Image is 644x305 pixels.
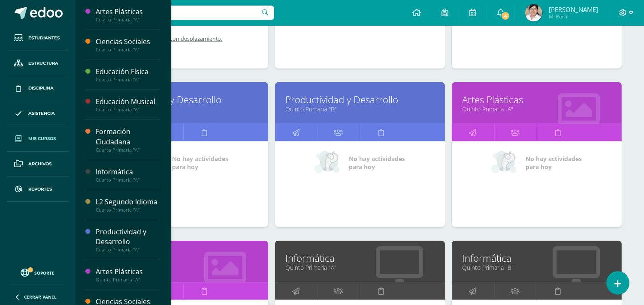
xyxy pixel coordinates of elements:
a: Informática [463,251,611,265]
a: Quinto Primaria "A" [463,105,611,113]
div: Cuarto Primaria "A" [96,207,161,213]
span: Reportes [28,186,52,193]
a: View all [111,49,256,57]
a: Asistencia [7,101,69,126]
a: Formación CiudadanaCuarto Primaria "A" [96,127,161,152]
div: Ciencias Sociales [96,37,161,47]
a: Artes PlásticasQuinto Primaria "A" [96,267,161,283]
a: Estudiantes [7,26,69,51]
span: Mi Perfil [549,13,598,20]
a: Quinto Primaria "B" [109,263,257,272]
a: InformáticaCuarto Primaria "A" [96,167,161,183]
div: Cuarto Primaria "A" [96,177,161,183]
div: Artes Plásticas [96,7,161,17]
span: No hay actividades para hoy [526,155,582,171]
div: Quinto Primaria "A" [96,277,161,283]
div: Productividad y Desarrollo [96,227,161,247]
a: L2 Segundo IdiomaCuarto Primaria "A" [96,197,161,213]
div: L2 Segundo Idioma [96,197,161,207]
a: Educación FísicaCuarto Primaria "A" [96,67,161,83]
a: Disciplina [7,76,69,102]
a: Reportes [7,177,69,202]
div: Cuarto Primaria "A" [96,247,161,253]
div: Informática [96,167,161,177]
a: Artes PlásticasCuarto Primaria "A" [96,7,161,23]
span: Disciplina [28,85,54,92]
a: Informática [286,251,434,265]
span: Archivos [28,161,51,167]
a: Productividad y DesarrolloCuarto Primaria "A" [96,227,161,253]
a: Quinto Primaria "B" [286,105,434,113]
span: Asistencia [28,110,55,117]
a: Productividad y Desarrollo [109,93,257,106]
span: 4 [501,11,510,21]
span: No hay actividades para hoy [172,155,228,171]
span: [PERSON_NAME] [549,5,598,14]
a: 10. Grupos de 5, voleo con desplazamiento. [111,35,256,42]
span: Estructura [28,60,58,67]
div: Cuarto Primaria "A" [96,147,161,153]
img: no_activities_small.png [491,150,520,176]
div: Cuarto Primaria "A" [96,47,161,53]
a: Estructura [7,51,69,76]
a: Mis cursos [7,126,69,152]
a: Productividad y Desarrollo [286,93,434,106]
a: Ciencias SocialesCuarto Primaria "A" [96,37,161,53]
a: Quinto Primaria "A" [109,105,257,113]
img: 81b4b96153a5e26d3d090ab20a7281c5.png [525,4,542,21]
a: Artes Plásticas [463,93,611,106]
div: Artes Plásticas [96,267,161,277]
div: Cuarto Primaria "A" [96,17,161,23]
div: Cuarto Primaria "A" [96,77,161,83]
a: Educación MusicalCuarto Primaria "A" [96,97,161,113]
img: no_activities_small.png [314,150,343,176]
span: Soporte [35,270,55,276]
a: Quinto Primaria "A" [286,263,434,272]
input: Busca un usuario... [81,6,274,20]
span: Cerrar panel [24,294,57,300]
div: Educación Musical [96,97,161,107]
div: Cuarto Primaria "A" [96,107,161,113]
span: Mis cursos [28,135,56,142]
a: Quinto Primaria "B" [463,263,611,272]
div: Educación Física [96,67,161,77]
div: Formación Ciudadana [96,127,161,147]
a: Artes Plásticas [109,251,257,265]
a: Archivos [7,152,69,177]
a: Soporte [10,266,65,278]
span: Estudiantes [28,35,60,42]
span: No hay actividades para hoy [349,155,405,171]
